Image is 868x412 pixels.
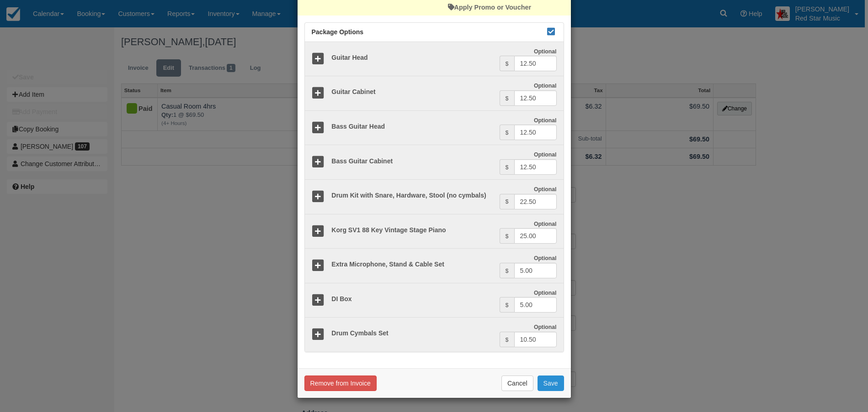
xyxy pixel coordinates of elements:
[325,261,499,268] h5: Extra Microphone, Stand & Cable Set
[506,302,509,308] small: $
[534,83,557,89] strong: Optional
[312,28,364,36] span: Package Options
[506,130,509,136] small: $
[325,296,499,302] h5: DI Box
[305,145,564,180] a: Bass Guitar Cabinet Optional $
[534,48,557,55] strong: Optional
[325,158,499,165] h5: Bass Guitar Cabinet
[534,324,557,330] strong: Optional
[534,290,557,296] strong: Optional
[506,198,509,205] small: $
[305,110,564,146] a: Bass Guitar Head Optional $
[506,337,509,343] small: $
[538,375,564,391] button: Save
[534,186,557,193] strong: Optional
[325,89,499,95] h5: Guitar Cabinet
[534,255,557,261] strong: Optional
[501,375,533,391] button: Cancel
[305,42,564,77] a: Guitar Head Optional $
[305,317,564,352] a: Drum Cymbals Set Optional $
[305,214,564,249] a: Korg SV1 88 Key Vintage Stage Piano Optional $
[506,61,509,67] small: $
[305,179,564,214] a: Drum Kit with Snare, Hardware, Stool (no cymbals) Optional $
[325,123,499,130] h5: Bass Guitar Head
[305,76,564,111] a: Guitar Cabinet Optional $
[325,192,499,199] h5: Drum Kit with Snare, Hardware, Stool (no cymbals)
[325,54,499,61] h5: Guitar Head
[506,233,509,240] small: $
[506,268,509,274] small: $
[325,330,499,337] h5: Drum Cymbals Set
[534,221,557,227] strong: Optional
[305,283,564,318] a: DI Box Optional $
[506,95,509,102] small: $
[448,4,531,11] a: Apply Promo or Voucher
[506,164,509,171] small: $
[534,117,557,124] strong: Optional
[534,151,557,158] strong: Optional
[305,248,564,283] a: Extra Microphone, Stand & Cable Set Optional $
[325,227,499,234] h5: Korg SV1 88 Key Vintage Stage Piano
[304,375,377,391] button: Remove from Invoice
